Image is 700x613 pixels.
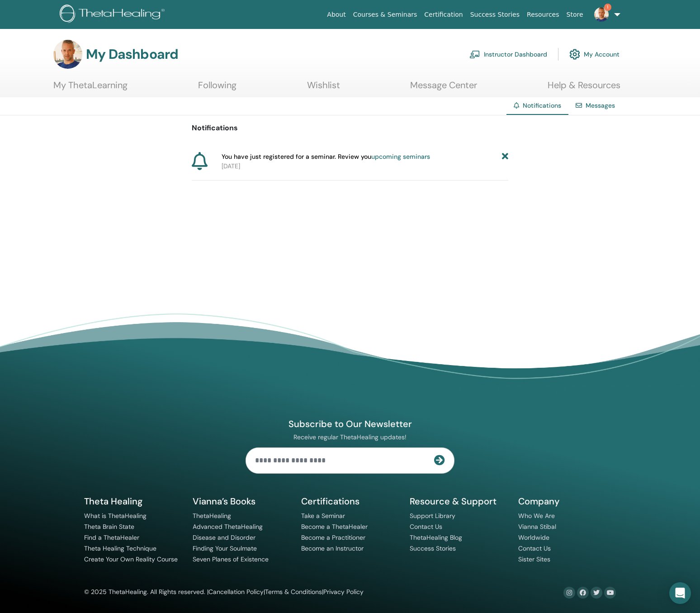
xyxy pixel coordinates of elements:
[523,6,563,23] a: Resources
[410,495,507,507] h5: Resource & Support
[569,44,620,64] a: My Account
[469,50,480,58] img: chalkboard-teacher.svg
[421,6,466,23] a: Certification
[222,162,508,171] p: [DATE]
[563,6,587,23] a: Store
[669,582,691,604] div: Open Intercom Messenger
[84,555,178,563] a: Create Your Own Reality Course
[301,544,364,552] a: Become an Instructor
[350,6,421,23] a: Courses & Seminars
[198,80,236,97] a: Following
[84,523,134,531] a: Theta Brain State
[301,512,345,520] a: Take a Seminar
[548,80,620,97] a: Help & Resources
[594,7,609,22] img: default.jpg
[193,523,263,531] a: Advanced ThetaHealing
[84,512,147,520] a: What is ThetaHealing
[193,544,257,552] a: Finding Your Soulmate
[193,512,231,520] a: ThetaHealing
[410,544,456,552] a: Success Stories
[193,555,269,563] a: Seven Planes of Existence
[518,512,555,520] a: Who We Are
[84,544,156,552] a: Theta Healing Technique
[193,533,255,542] a: Disease and Disorder
[246,433,454,441] p: Receive regular ThetaHealing updates!
[301,495,399,507] h5: Certifications
[307,80,340,97] a: Wishlist
[323,588,364,596] a: Privacy Policy
[518,523,556,531] a: Vianna Stibal
[469,44,547,64] a: Instructor Dashboard
[60,5,168,25] img: logo.png
[518,533,549,542] a: Worldwide
[410,80,477,97] a: Message Center
[222,152,430,162] span: You have just registered for a seminar. Review you
[192,123,508,133] p: Notifications
[301,523,368,531] a: Become a ThetaHealer
[84,495,182,507] h5: Theta Healing
[84,587,364,598] div: © 2025 ThetaHealing. All Rights reserved. | | |
[410,523,442,531] a: Contact Us
[86,46,178,62] h3: My Dashboard
[604,4,611,11] span: 1
[518,495,616,507] h5: Company
[323,6,349,23] a: About
[518,555,550,563] a: Sister Sites
[586,101,615,109] a: Messages
[53,80,128,97] a: My ThetaLearning
[569,47,580,62] img: cog.svg
[246,418,454,430] h4: Subscribe to Our Newsletter
[84,533,139,542] a: Find a ThetaHealer
[410,512,455,520] a: Support Library
[265,588,322,596] a: Terms & Conditions
[193,495,290,507] h5: Vianna’s Books
[301,533,365,542] a: Become a Practitioner
[53,40,82,69] img: default.jpg
[208,588,264,596] a: Cancellation Policy
[371,152,430,161] a: upcoming seminars
[467,6,523,23] a: Success Stories
[410,533,462,542] a: ThetaHealing Blog
[523,101,561,109] span: Notifications
[518,544,551,552] a: Contact Us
